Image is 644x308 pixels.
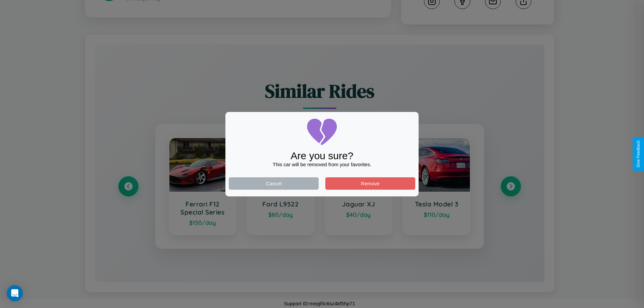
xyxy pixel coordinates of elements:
[325,177,415,190] button: Remove
[7,285,23,301] div: Open Intercom Messenger
[229,150,415,162] div: Are you sure?
[636,140,641,168] div: Give Feedback
[229,162,415,167] div: This car will be removed from your favorites.
[305,115,339,149] img: broken-heart
[229,177,319,190] button: Cancel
